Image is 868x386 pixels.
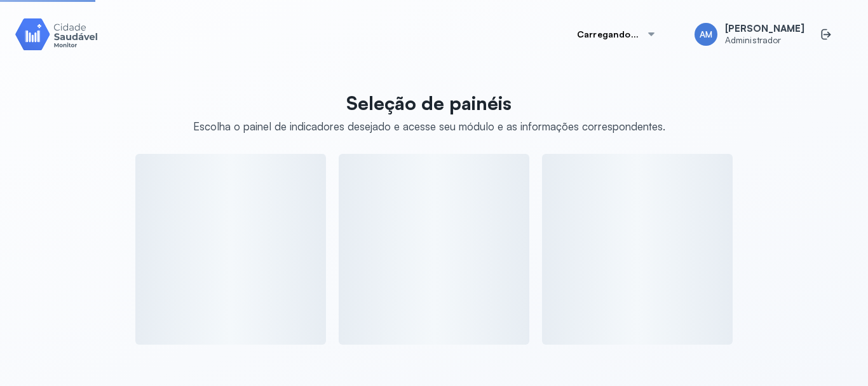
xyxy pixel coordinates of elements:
p: Seleção de painéis [193,92,665,114]
span: AM [700,29,712,40]
div: Escolha o painel de indicadores desejado e acesse seu módulo e as informações correspondentes. [193,120,665,133]
button: Carregando... [562,22,672,47]
span: [PERSON_NAME] [725,23,804,35]
img: Logotipo do produto Monitor [15,16,98,52]
span: Administrador [725,35,804,46]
